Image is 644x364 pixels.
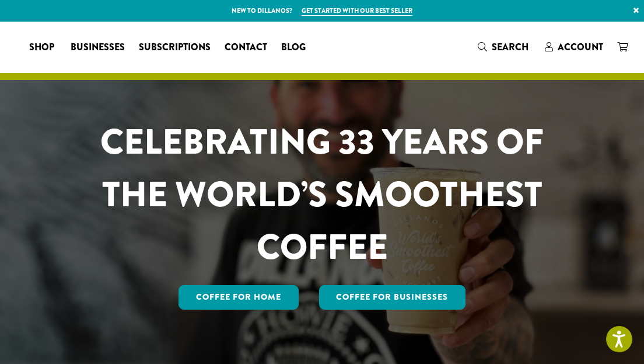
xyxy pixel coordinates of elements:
h1: CELEBRATING 33 YEARS OF THE WORLD’S SMOOTHEST COFFEE [87,116,557,273]
span: Blog [281,40,306,55]
span: Shop [29,40,54,55]
span: Contact [225,40,267,55]
a: Coffee for Home [178,285,299,310]
span: Account [558,40,603,54]
a: Search [471,37,538,57]
a: Shop [22,38,64,57]
span: Subscriptions [139,40,211,55]
a: Get started with our best seller [302,6,412,16]
span: Businesses [71,40,125,55]
a: Coffee For Businesses [319,285,466,310]
span: Search [492,40,528,54]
